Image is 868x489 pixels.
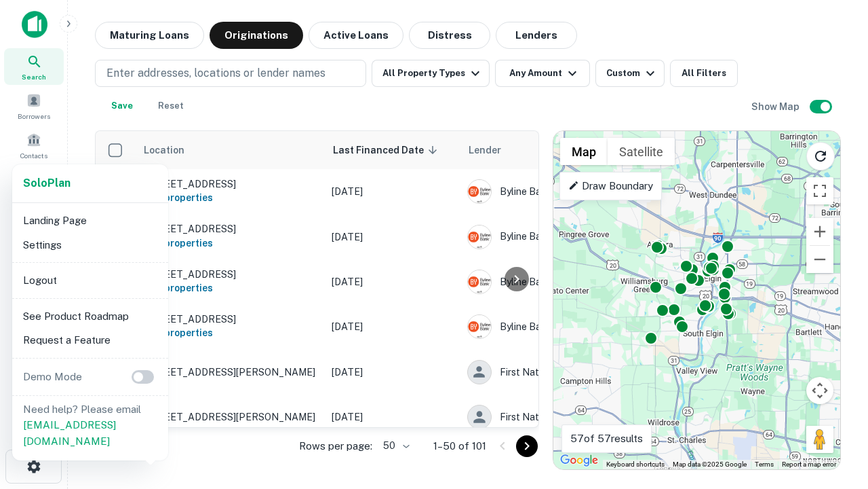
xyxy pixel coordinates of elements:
li: Settings [18,233,163,257]
li: Landing Page [18,209,163,233]
strong: Solo Plan [23,177,71,189]
p: Need help? Please email [23,401,157,450]
li: Logout [18,268,163,293]
li: See Product Roadmap [18,304,163,329]
iframe: Chat Widget [800,380,868,446]
a: [EMAIL_ADDRESS][DOMAIN_NAME] [23,419,116,447]
li: Request a Feature [18,328,163,352]
p: Demo Mode [18,369,87,385]
a: SoloPlan [23,175,71,192]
